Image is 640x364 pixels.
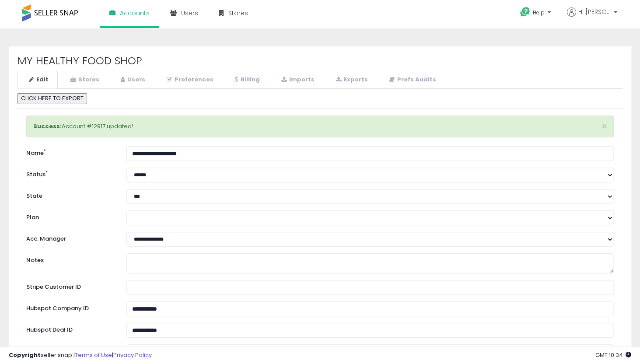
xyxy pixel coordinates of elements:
span: Accounts [120,9,150,17]
a: Preferences [155,71,223,89]
a: Hi [PERSON_NAME] [567,7,617,27]
strong: Success: [33,122,62,130]
i: Get Help [520,7,531,17]
label: Trial start at [20,344,120,356]
button: × [602,122,607,131]
strong: Copyright [9,351,41,359]
span: Stores [228,9,248,17]
a: Imports [270,71,324,89]
a: Users [109,71,154,89]
a: Exports [325,71,377,89]
h2: MY HEALTHY FOOD SHOP [17,55,623,66]
span: Hi [PERSON_NAME] [578,7,611,16]
span: 2025-09-6 10:34 GMT [595,351,631,359]
div: Account #12917 updated! [26,115,614,138]
label: Acc. Manager [20,232,120,243]
button: CLICK HERE TO EXPORT [17,93,87,104]
a: Privacy Policy [113,351,152,359]
a: Edit [17,71,58,89]
label: State [20,189,120,200]
label: Hubspot Company ID [20,301,120,313]
label: Plan [20,210,120,222]
label: Status [20,168,120,179]
span: Help [533,9,545,16]
label: Name [20,146,120,157]
label: Hubspot Deal ID [20,323,120,334]
div: seller snap | | [9,351,152,360]
a: Terms of Use [75,351,112,359]
a: Prefs Audits [378,71,445,89]
label: Stripe Customer ID [20,280,120,291]
a: Billing [224,71,269,89]
a: Stores [59,71,108,89]
span: Users [181,9,198,17]
label: Notes [20,253,120,265]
